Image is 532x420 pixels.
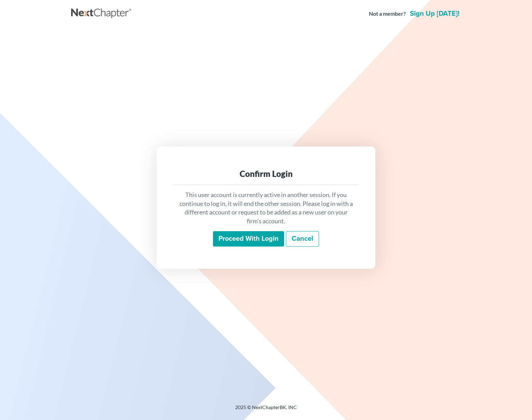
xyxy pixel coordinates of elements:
[178,168,354,179] div: Confirm Login
[286,231,319,247] a: Cancel
[409,10,461,17] a: Sign up [DATE]!
[369,10,406,18] strong: Not a member?
[71,404,461,416] div: 2025 © NextChapterBK, INC
[213,231,284,247] input: Proceed with login
[178,191,354,226] p: This user account is currently active in another session. If you continue to log in, it will end ...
